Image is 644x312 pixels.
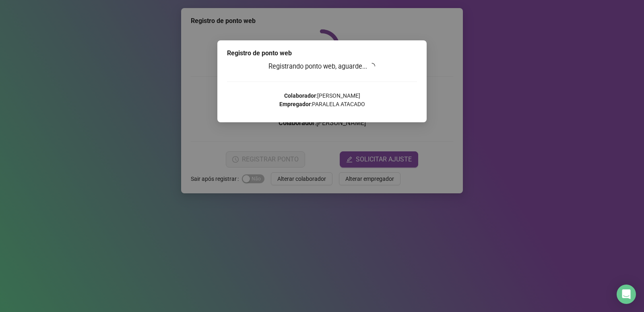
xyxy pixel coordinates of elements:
[279,101,311,107] strong: Empregador
[617,285,636,304] div: Open Intercom Messenger
[227,92,417,109] p: : [PERSON_NAME] : PARALELA ATACADO
[227,48,417,58] div: Registro de ponto web
[227,61,417,72] h3: Registrando ponto web, aguarde...
[368,62,376,71] span: loading
[284,92,316,99] strong: Colaborador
